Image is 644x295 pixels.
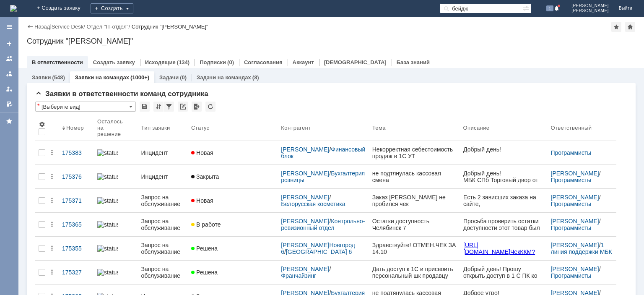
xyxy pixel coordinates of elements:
span: Настройки [39,121,45,128]
a: Программисты [551,272,592,279]
a: statusbar-100 (1).png [94,216,138,233]
div: (548) [52,74,65,81]
span: Решена [191,245,218,252]
div: / [281,194,365,207]
a: statusbar-100 (1).png [94,192,138,209]
td: Бальзам-кондиционер д/волос "КАШЕМИР" с биотином и кашемиром 450мл Витэкс /18/М [31,178,90,199]
span: Расширенный поиск [522,4,531,12]
a: [PERSON_NAME]Новгород 6 [281,242,356,255]
div: Дать доступ к 1С и присвоить персональный шк продавцу [GEOGRAPHIC_DATA] [372,266,457,279]
a: Решена [188,264,278,281]
a: Создать заявку [93,59,135,65]
th: Номер [59,115,94,141]
div: 175371 [62,197,91,204]
div: 00-00025225 [8,208,81,215]
td: ВВ Бальзам PERFECT HAIR Совершенные волосы преображение д/восх. красоты волос 300мл/Витэкс/14/М [31,235,90,261]
div: Тема [372,125,386,131]
a: Согласования [244,59,283,65]
td: Назначение [0,164,188,172]
div: 175383 [62,149,91,156]
th: Статус [188,115,278,141]
td: ВВ шампунь-преображение PERFECT HAIR Совершенные волосы д/восхит. красоты волос, 470 мл/Витэкс/14/М [31,261,90,286]
div: / [551,242,613,255]
img: statusbar-100 (1).png [97,173,118,180]
div: (1000+) [130,74,149,81]
a: Бухгалтерия розницы [281,170,366,183]
td: Параметры: [0,110,31,129]
div: 175365 [62,221,91,228]
a: statusbar-100 (1).png [94,240,138,257]
div: Сотрудник "[PERSON_NAME]" [132,23,208,30]
div: Запрос на обслуживание [141,242,184,255]
div: / [281,218,365,231]
a: [PERSON_NAME] [551,218,599,225]
span: 1 [546,5,554,11]
a: Контрольно-ревизионный отдел [281,218,365,231]
a: 175376 [59,168,94,185]
a: [PERSON_NAME] [281,170,329,177]
a: [PERSON_NAME] [281,146,329,153]
a: 175371 [59,192,94,209]
div: (0) [227,59,234,65]
div: Номер [66,125,84,131]
div: Т2-00066199 [8,235,81,242]
div: Остатки доступность Челябинск 7 [372,218,457,231]
div: Настройки списка отличаются от сохраненных в виде [37,103,39,109]
a: Отдел "IT-отдел" [86,23,128,30]
td: Склад Равно "Магазин (МБК Челябинск 7) БК" [31,129,90,142]
div: / [281,146,365,159]
div: Т2-00066369 [8,188,81,195]
span: Заявки в ответственности команд сотрудника [35,90,208,98]
div: Скопировать ссылку на список [178,102,188,112]
a: 1 линия поддержки МБК [551,242,612,255]
a: Задачи [159,74,179,81]
div: Здравствуйте! ОТМЕН.ЧЕК ЗА 14.10 [372,242,457,255]
a: [PERSON_NAME] [551,266,599,272]
div: Т2-00078946 [8,242,81,248]
a: statusbar-100 (1).png [94,168,138,185]
div: 65896482 [8,282,81,289]
div: Действия [49,197,55,204]
a: Мои заявки [3,82,16,96]
div: 00000188 [8,228,81,235]
td: 00-00033927 [0,235,31,261]
div: Действия [49,269,55,276]
div: Запрос на обслуживание [141,218,184,231]
div: Т2-00066301 [8,262,81,269]
img: statusbar-100 (1).png [97,197,118,204]
img: statusbar-100 (1).png [97,221,118,228]
a: Аккаунт [293,59,314,65]
img: statusbar-100 (1).png [97,245,118,252]
div: Заказ [PERSON_NAME] не пробился чек [372,194,457,207]
a: Некорректная себестоимость продаж в 1С УТ [369,141,460,164]
a: База знаний [397,59,430,65]
div: Фильтрация... [164,102,174,112]
span: [PERSON_NAME] [571,3,609,8]
div: (134) [177,59,190,65]
span: Решена [191,269,218,276]
a: В ответственности [32,59,83,65]
div: 175355 [62,245,91,252]
td: Артикул [0,157,31,164]
a: Запрос на обслуживание [138,213,188,236]
div: (0) [180,74,187,81]
span: Закрыта [191,173,219,180]
div: / [281,266,365,279]
span: Новая [191,149,213,156]
a: Белорусская косметика [281,201,345,207]
a: Здравствуйте! ОТМЕН.ЧЕК ЗА 14.10 [369,237,460,260]
div: / [551,194,613,207]
a: Исходящие [145,59,176,65]
a: Программисты [551,201,592,207]
a: 175383 [59,144,94,161]
a: [PERSON_NAME] [281,218,329,225]
a: [PERSON_NAME] [551,170,599,177]
th: Ответственный [548,115,617,141]
td: 00-00033930 [0,261,31,286]
a: [DEMOGRAPHIC_DATA] [324,59,387,65]
div: 00004833 [8,161,81,168]
div: 00-00028495 [8,154,81,161]
a: В работе [188,216,278,233]
div: 175376 [62,173,91,180]
div: Действия [49,173,55,180]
